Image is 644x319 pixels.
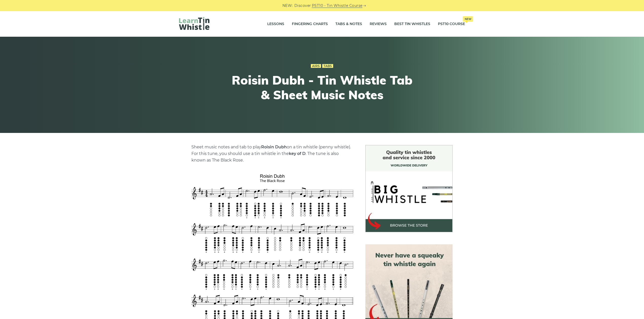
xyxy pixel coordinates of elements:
strong: key of D [289,151,306,156]
a: Airs [311,64,321,68]
a: PST10 CourseNew [438,18,465,30]
h1: Roisin Dubh - Tin Whistle Tab & Sheet Music Notes [229,73,415,102]
img: LearnTinWhistle.com [179,17,209,30]
a: Lessons [267,18,284,30]
strong: Roisin Dubh [261,145,287,149]
a: Fingering Charts [292,18,328,30]
a: Tabs & Notes [335,18,362,30]
img: BigWhistle Tin Whistle Store [365,145,453,232]
span: New [463,16,473,22]
a: Tabs [322,64,333,68]
p: Sheet music notes and tab to play on a tin whistle (penny whistle). For this tune, you should use... [191,144,353,164]
a: Best Tin Whistles [394,18,430,30]
a: Reviews [370,18,387,30]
